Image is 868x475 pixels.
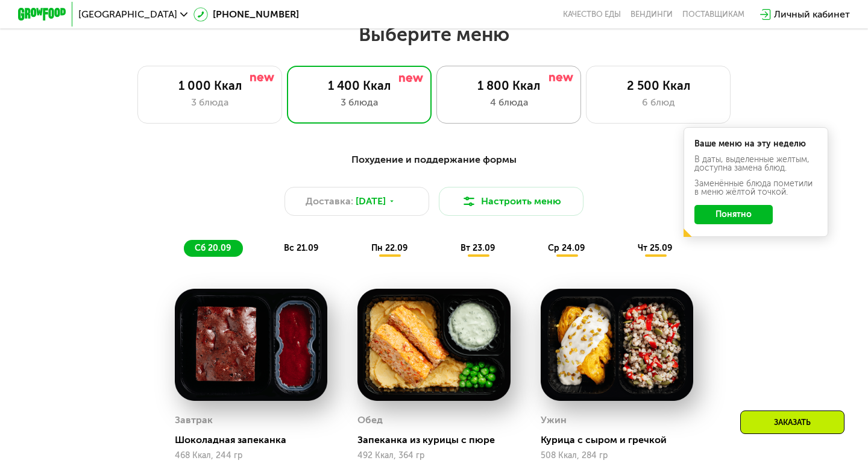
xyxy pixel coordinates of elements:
[77,153,791,168] div: Похудение и поддержание формы
[175,411,213,429] div: Завтрак
[300,95,419,110] div: 3 блюда
[193,7,299,22] a: [PHONE_NUMBER]
[306,194,353,209] span: Доставка:
[599,78,718,93] div: 2 500 Ккал
[195,243,231,253] span: сб 20.09
[740,411,844,434] div: Заказать
[694,156,817,172] div: В даты, выделенные желтым, доступна замена блюд.
[150,95,269,110] div: 3 блюда
[175,451,327,461] div: 468 Ккал, 244 гр
[439,187,583,216] button: Настроить меню
[541,434,703,446] div: Курица с сыром и гречкой
[548,243,585,253] span: ср 24.09
[694,180,817,197] div: Заменённые блюда пометили в меню жёлтой точкой.
[694,140,817,148] div: Ваше меню на эту неделю
[563,10,621,19] a: Качество еды
[357,411,383,429] div: Обед
[449,78,568,93] div: 1 800 Ккал
[175,434,337,446] div: Шоколадная запеканка
[599,95,718,110] div: 6 блюд
[638,243,672,253] span: чт 25.09
[357,434,520,446] div: Запеканка из курицы с пюре
[541,451,693,461] div: 508 Ккал, 284 гр
[150,78,269,93] div: 1 000 Ккал
[694,205,773,224] button: Понятно
[449,95,568,110] div: 4 блюда
[371,243,407,253] span: пн 22.09
[682,10,744,19] div: поставщикам
[356,194,386,209] span: [DATE]
[39,22,829,46] h2: Выберите меню
[300,78,419,93] div: 1 400 Ккал
[357,451,510,461] div: 492 Ккал, 364 гр
[78,10,177,19] span: [GEOGRAPHIC_DATA]
[461,243,495,253] span: вт 23.09
[774,7,850,22] div: Личный кабинет
[284,243,318,253] span: вс 21.09
[541,411,567,429] div: Ужин
[631,10,673,19] a: Вендинги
